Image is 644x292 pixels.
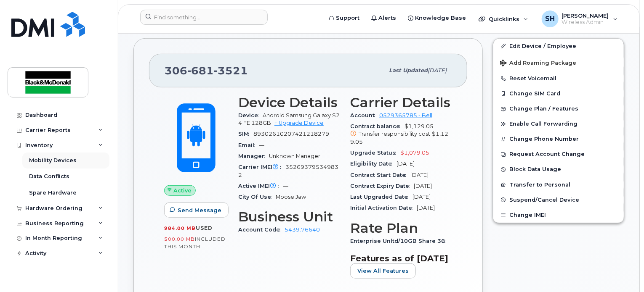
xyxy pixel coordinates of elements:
[493,54,624,71] button: Add Roaming Package
[562,19,609,26] span: Wireless Admin
[350,131,448,145] span: $1,129.05
[350,150,400,156] span: Upgrade Status
[238,209,340,224] h3: Business Unit
[350,263,416,279] button: View All Features
[174,187,192,195] span: Active
[545,14,555,24] span: SH
[238,194,276,200] span: City Of Use
[509,197,579,203] span: Suspend/Cancel Device
[412,194,431,200] span: [DATE]
[350,183,414,189] span: Contract Expiry Date
[238,131,253,137] span: SIM
[238,112,340,126] span: Android Samsung Galaxy S24 FE 128GB
[410,172,428,178] span: [DATE]
[493,39,624,54] a: Edit Device / Employee
[357,267,409,275] span: View All Features
[350,160,397,167] span: Eligibility Date
[178,206,221,214] span: Send Message
[238,183,283,189] span: Active IMEI
[379,112,432,118] a: 0529365785 - Bell
[473,11,534,27] div: Quicklinks
[253,131,329,137] span: 89302610207421218279
[164,203,229,218] button: Send Message
[493,101,624,116] button: Change Plan / Features
[350,123,452,146] span: $1,129.05
[350,172,410,178] span: Contract Start Date
[489,16,519,22] span: Quicklinks
[493,162,624,177] button: Block Data Usage
[350,205,417,211] span: Initial Activation Date
[493,71,624,86] button: Reset Voicemail
[238,142,259,148] span: Email
[493,147,624,162] button: Request Account Change
[397,160,415,167] span: [DATE]
[238,164,338,178] span: 352693795349832
[350,221,452,236] h3: Rate Plan
[493,192,624,208] button: Suspend/Cancel Device
[269,153,320,159] span: Unknown Manager
[493,132,624,147] button: Change Phone Number
[493,116,624,132] button: Enable Call Forwarding
[323,10,365,26] a: Support
[238,153,269,159] span: Manager
[350,123,404,129] span: Contract balance
[274,120,324,126] a: + Upgrade Device
[350,112,379,118] span: Account
[285,226,320,233] a: 5439.76640
[428,67,447,74] span: [DATE]
[509,106,578,112] span: Change Plan / Features
[238,226,285,233] span: Account Code
[196,225,213,231] span: used
[350,95,452,110] h3: Carrier Details
[238,112,263,118] span: Device
[417,205,435,211] span: [DATE]
[389,67,428,74] span: Last updated
[493,208,624,223] button: Change IMEI
[359,131,430,137] span: Transfer responsibility cost
[493,177,624,192] button: Transfer to Personal
[238,95,340,110] h3: Device Details
[415,14,466,22] span: Knowledge Base
[562,12,609,19] span: [PERSON_NAME]
[259,142,264,148] span: —
[350,238,450,244] span: Enterprise Unltd/10GB Share 36
[164,225,196,231] span: 984.00 MB
[378,14,396,22] span: Alerts
[283,183,288,189] span: —
[350,194,412,200] span: Last Upgraded Date
[365,10,402,26] a: Alerts
[336,14,359,22] span: Support
[414,183,432,189] span: [DATE]
[164,236,226,250] span: included this month
[493,86,624,101] button: Change SIM Card
[536,11,624,27] div: Serena Hunter
[165,64,248,77] span: 306
[509,121,577,127] span: Enable Call Forwarding
[500,60,576,68] span: Add Roaming Package
[187,64,214,77] span: 681
[214,64,248,77] span: 3521
[400,150,429,156] span: $1,079.05
[350,253,452,263] h3: Features as of [DATE]
[402,10,472,26] a: Knowledge Base
[140,10,268,25] input: Find something...
[238,164,285,170] span: Carrier IMEI
[276,194,306,200] span: Moose Jaw
[164,236,195,242] span: 500.00 MB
